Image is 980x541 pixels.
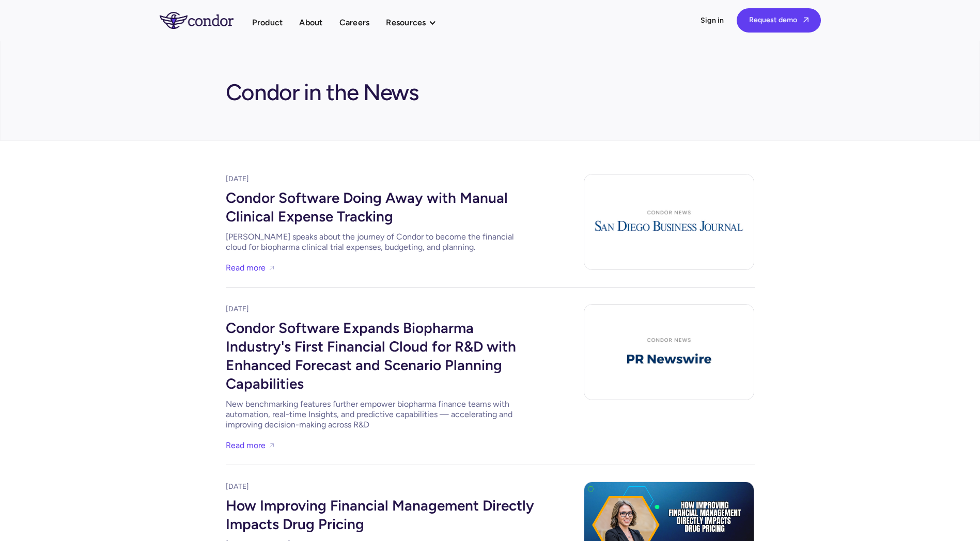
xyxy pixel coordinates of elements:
div: New benchmarking features further empower biopharma finance teams with automation, real-time Insi... [226,399,536,430]
a: Careers [339,15,370,29]
a: About [299,15,322,29]
h1: Condor in the News [226,74,419,107]
div: Condor Software Expands Biopharma Industry's First Financial Cloud for R&D with Enhanced Forecast... [226,314,536,395]
a: Request demo [737,8,821,33]
div: [DATE] [226,304,536,314]
div: [DATE] [226,174,536,184]
div: [DATE] [226,482,536,492]
div: Resources [386,15,426,29]
a: Sign in [701,15,724,26]
div: How Improving Financial Management Directly Impacts Drug Pricing [226,492,536,535]
a: Read more [226,261,266,275]
a: Product [252,15,283,29]
div: Resources [386,15,446,29]
a: home [160,12,252,28]
a: Read more [226,438,266,452]
span:  [803,17,808,23]
a: Condor Software Expands Biopharma Industry's First Financial Cloud for R&D with Enhanced Forecast... [226,314,536,430]
div: [PERSON_NAME] speaks about the journey of Condor to become the financial cloud for biopharma clin... [226,232,536,252]
a: Condor Software Doing Away with Manual Clinical Expense Tracking[PERSON_NAME] speaks about the jo... [226,184,536,252]
div: Condor Software Doing Away with Manual Clinical Expense Tracking [226,184,536,228]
